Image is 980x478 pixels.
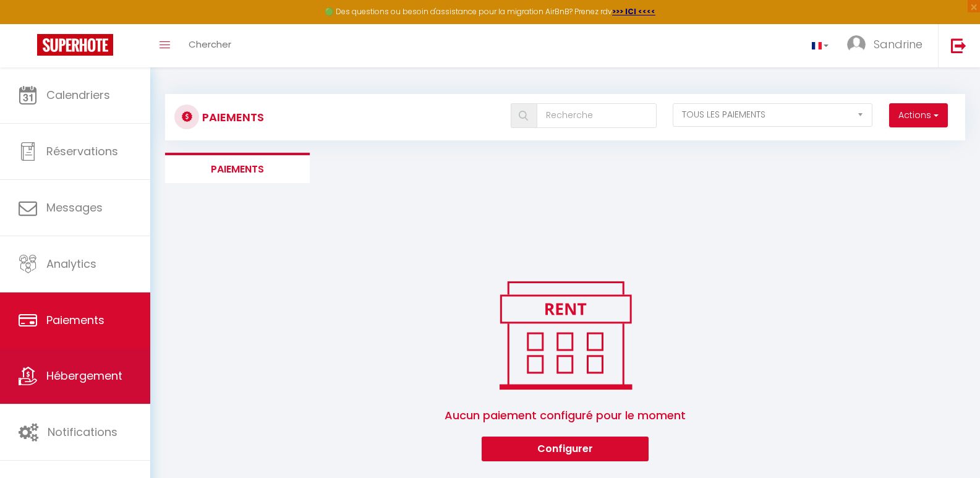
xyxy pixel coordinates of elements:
img: ... [847,35,866,54]
span: Paiements [46,312,104,328]
a: >>> ICI <<<< [612,6,655,17]
img: logout [951,38,966,53]
span: Calendriers [46,87,110,103]
a: Chercher [179,24,241,67]
a: ... Sandrine [838,24,938,67]
img: Super Booking [37,34,113,56]
span: Notifications [48,424,117,440]
span: Messages [46,200,103,215]
h3: Paiements [202,103,264,131]
span: Analytics [46,256,96,271]
button: Configurer [482,437,649,461]
span: Aucun paiement configuré pour le moment [445,395,686,437]
span: Chercher [189,38,231,51]
img: rent.png [487,276,644,395]
span: Hébergement [46,368,122,383]
li: Paiements [165,153,310,183]
button: Actions [889,103,948,128]
span: Sandrine [874,36,922,52]
span: Réservations [46,143,118,159]
input: Recherche [537,103,657,128]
